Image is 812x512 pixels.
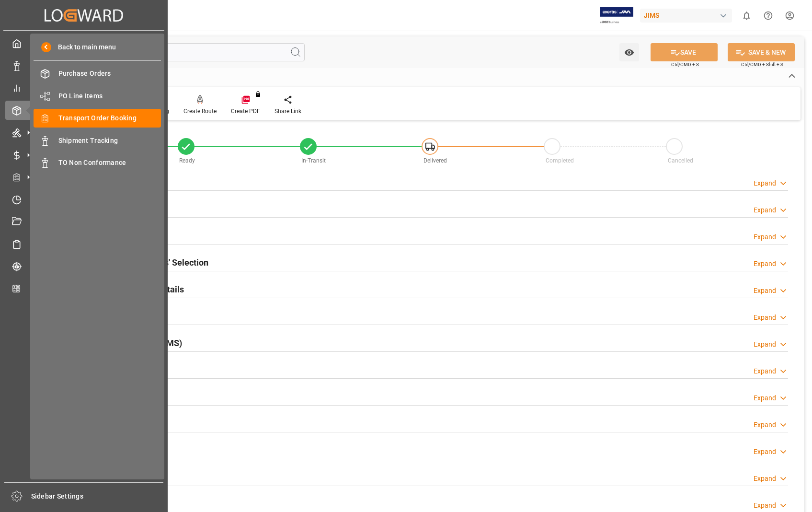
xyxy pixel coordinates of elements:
[58,91,161,101] span: PO Line Items
[58,113,161,123] span: Transport Order Booking
[5,257,162,276] a: Tracking Shipment
[5,34,162,53] a: My Cockpit
[546,157,574,164] span: Completed
[183,107,217,116] div: Create Route
[754,205,776,215] div: Expand
[754,178,776,188] div: Expand
[5,212,162,231] a: Document Management
[5,190,162,209] a: Timeslot Management V2
[754,474,776,484] div: Expand
[34,86,161,105] a: PO Line Items
[619,43,639,61] button: open menu
[31,491,164,501] span: Sidebar Settings
[754,447,776,457] div: Expand
[301,157,326,164] span: In-Transit
[754,339,776,349] div: Expand
[754,500,776,511] div: Expand
[754,393,776,403] div: Expand
[5,279,162,298] a: CO2 Calculator
[58,136,161,146] span: Shipment Tracking
[423,157,447,164] span: Delivered
[754,420,776,430] div: Expand
[754,232,776,242] div: Expand
[5,56,162,75] a: Data Management
[34,109,161,128] a: Transport Order Booking
[34,153,161,172] a: TO Non Conformance
[179,157,195,164] span: Ready
[58,69,161,79] span: Purchase Orders
[274,107,301,116] div: Share Link
[51,42,116,52] span: Back to main menu
[44,43,305,61] input: Search Fields
[754,259,776,269] div: Expand
[640,6,736,24] button: JIMS
[668,157,693,164] span: Cancelled
[671,61,699,68] span: Ctrl/CMD + S
[58,158,161,168] span: TO Non Conformance
[600,7,633,24] img: Exertis%20JAM%20-%20Email%20Logo.jpg_1722504956.jpg
[651,43,718,61] button: SAVE
[754,313,776,323] div: Expand
[34,131,161,150] a: Shipment Tracking
[34,64,161,83] a: Purchase Orders
[5,79,162,97] a: My Reports
[728,43,795,61] button: SAVE & NEW
[640,9,732,23] div: JIMS
[757,5,779,26] button: Help Center
[741,61,783,68] span: Ctrl/CMD + Shift + S
[736,5,757,26] button: show 0 new notifications
[754,286,776,296] div: Expand
[5,234,162,253] a: Sailing Schedules
[754,366,776,376] div: Expand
